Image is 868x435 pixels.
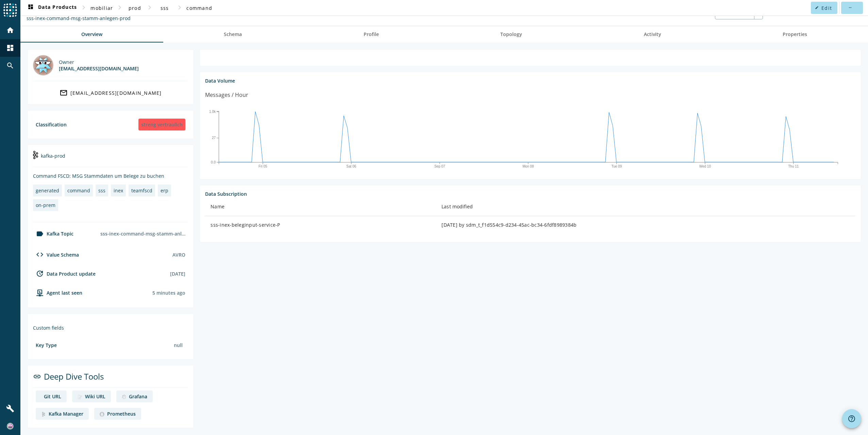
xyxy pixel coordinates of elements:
[33,151,38,159] img: kafka-prod
[107,411,136,417] div: Prometheus
[848,415,856,423] mat-icon: help_outline
[33,372,41,381] mat-icon: link
[212,136,216,140] text: 27
[131,187,152,194] div: teamfscd
[205,191,855,197] div: Data Subscription
[152,290,185,296] div: Agents typically reports every 15min to 1h
[36,342,57,348] div: Key Type
[36,269,44,278] mat-icon: update
[36,250,44,259] mat-icon: code
[258,164,267,168] text: Fri 05
[224,32,242,37] span: Schema
[27,15,172,21] div: Kafka Topic: sss-inex-command-msg-stamm-anlegen-prod
[36,230,44,238] mat-icon: label
[138,119,185,130] div: streng vertraulich
[523,164,534,168] text: Mon 08
[205,197,436,216] th: Name
[171,339,185,351] div: null
[6,26,14,34] mat-icon: home
[33,230,73,238] div: Kafka Topic
[124,2,146,14] button: prod
[33,250,79,259] div: Value Schema
[80,3,88,12] mat-icon: chevron_right
[205,77,855,84] div: Data Volume
[33,289,82,297] div: agent-env-prod
[211,222,431,228] div: sss-inex-beleginput-service-P
[6,62,14,70] mat-icon: search
[146,3,154,12] mat-icon: chevron_right
[94,408,141,420] a: deep dive imagePrometheus
[88,2,116,14] button: mobiliar
[644,32,661,37] span: Activity
[36,408,89,420] a: deep dive imageKafka Manager
[67,187,90,194] div: command
[60,89,68,97] mat-icon: mail_outline
[205,91,248,99] div: Messages / Hour
[59,65,139,72] div: [EMAIL_ADDRESS][DOMAIN_NAME]
[347,164,356,168] text: Sat 06
[184,2,215,14] button: command
[500,32,522,37] span: Topology
[170,271,185,277] div: [DATE]
[49,411,83,417] div: Kafka Manager
[59,59,139,65] div: Owner
[186,5,212,11] span: command
[699,164,711,168] text: Wed 10
[176,3,184,12] mat-icon: chevron_right
[209,110,216,114] text: 1.0k
[36,202,55,208] div: on-prem
[129,5,141,11] span: prod
[24,2,80,14] button: Data Products
[211,160,216,164] text: 0.0
[36,390,67,402] a: deep dive imageGit URL
[436,216,855,234] td: [DATE] by sdm_t_f1d554c9-d234-45ac-bc34-6fdf8989384b
[33,55,53,75] img: mbx_301895@mobi.ch
[36,187,59,194] div: generated
[33,371,188,388] div: Deep Dive Tools
[81,32,102,37] span: Overview
[436,197,855,216] th: Last modified
[815,6,819,10] mat-icon: edit
[33,269,96,278] div: Data Product update
[7,423,14,430] img: ec02d4b5c036fa56e0aa1515b42b67dc
[27,4,35,12] mat-icon: dashboard
[36,121,67,128] div: Classification
[364,32,379,37] span: Profile
[72,390,111,402] a: deep dive imageWiki URL
[172,251,185,258] div: AVRO
[3,3,17,17] img: spoud-logo.svg
[70,90,162,96] div: [EMAIL_ADDRESS][DOMAIN_NAME]
[848,6,852,10] mat-icon: more_horiz
[85,393,105,400] div: Wiki URL
[100,412,104,417] img: deep dive image
[821,5,832,11] span: Edit
[98,187,105,194] div: sss
[434,164,445,168] text: Sep 07
[783,32,807,37] span: Properties
[161,5,169,11] span: sss
[41,412,46,417] img: deep dive image
[27,4,77,12] span: Data Products
[114,187,123,194] div: inex
[44,393,61,400] div: Git URL
[33,87,188,99] a: [EMAIL_ADDRESS][DOMAIN_NAME]
[33,150,188,167] div: kafka-prod
[6,404,14,413] mat-icon: build
[154,2,176,14] button: sss
[811,2,837,14] button: Edit
[122,395,126,399] img: deep dive image
[116,390,153,402] a: deep dive imageGrafana
[161,187,168,194] div: erp
[129,393,147,400] div: Grafana
[612,164,622,168] text: Tue 09
[715,6,754,19] button: Watch
[98,228,188,240] div: sss-inex-command-msg-stamm-anlegen-prod
[90,5,113,11] span: mobiliar
[116,3,124,12] mat-icon: chevron_right
[6,44,14,52] mat-icon: dashboard
[788,164,799,168] text: Thu 11
[33,173,188,179] div: Command FSCD: MSG Stammdaten um Belege zu buchen
[78,395,82,399] img: deep dive image
[33,325,188,331] div: Custom fields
